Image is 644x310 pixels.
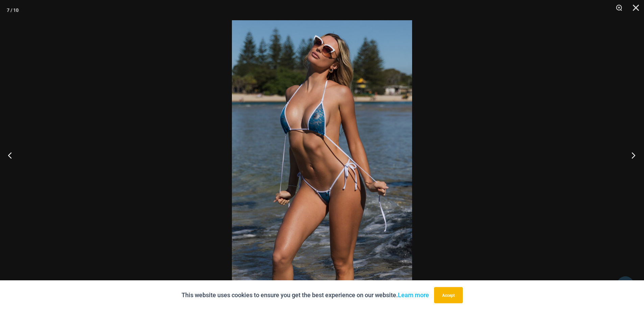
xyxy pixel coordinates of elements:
img: Waves Breaking Ocean 312 Top 456 Bottom 09 [232,20,412,290]
button: Accept [434,287,463,303]
a: Learn more [398,291,429,299]
button: Next [619,138,644,172]
div: 7 / 10 [7,5,19,15]
p: This website uses cookies to ensure you get the best experience on our website. [182,290,429,300]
